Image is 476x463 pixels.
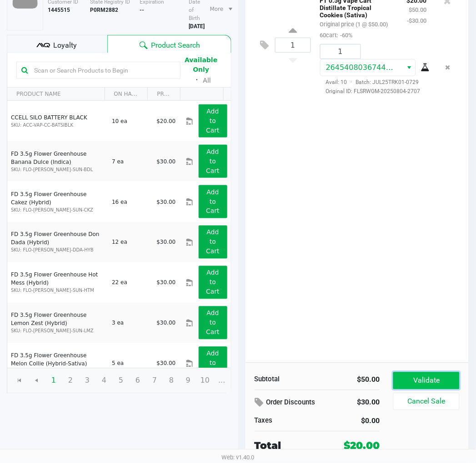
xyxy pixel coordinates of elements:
td: CCELL SILO BATTERY BLACK [7,101,108,141]
button: Select [402,59,416,76]
b: P0RM2882 [90,7,118,13]
span: $30.00 [156,199,175,205]
span: ᛫ [191,76,203,84]
small: Original price (1 @ $50.00) [320,21,388,28]
td: FD 3.5g Flower Greenhouse Lemon Zest (Hybrid) [7,303,108,343]
div: Order Discounts [255,395,334,411]
div: Subtotal [255,374,311,385]
span: Page 2 [62,372,79,389]
small: -$30.00 [407,17,427,24]
span: Go to the previous page [33,377,40,384]
span: Go to the previous page [28,372,45,389]
td: FD 3.5g Flower Greenhouse Hot Mess (Hybrid) [7,262,108,303]
span: Page 1 [45,372,62,389]
span: -60% [338,32,353,39]
div: Taxes [255,416,311,426]
span: $30.00 [156,280,175,286]
span: Original ID: FLSRWGM-20250804-2707 [320,87,427,95]
span: Go to the first page [11,372,28,389]
button: Add to Cart [199,226,227,259]
span: More [210,5,224,13]
p: SKU: FLO-[PERSON_NAME]-SUN-LMZ [11,328,104,335]
p: SKU: FLO-[PERSON_NAME]-SUN-BDL [11,166,104,173]
span: $20.00 [156,118,175,124]
b: [DATE] [189,23,205,30]
td: 3 ea [108,303,152,343]
span: $30.00 [156,239,175,246]
app-button-loader: Add to Cart [206,188,220,215]
app-button-loader: Add to Cart [206,108,220,134]
app-button-loader: Add to Cart [206,269,220,296]
button: Remove the package from the orderLine [442,59,454,76]
td: 16 ea [108,182,152,222]
button: Add to Cart [199,104,227,138]
span: $30.00 [156,158,175,165]
span: Page 4 [95,372,113,389]
span: Page 10 [196,372,214,389]
span: $30.00 [156,360,175,367]
b: -- [140,7,144,13]
td: 22 ea [108,262,152,303]
th: PRODUCT NAME [7,88,105,101]
input: Scan or Search Products to Begin [30,64,175,77]
span: Page 5 [112,372,130,389]
th: PRICE [147,88,180,101]
td: 5 ea [108,343,152,384]
span: Page 3 [79,372,96,389]
span: Product Search [151,40,200,51]
button: Cancel Sale [393,393,459,410]
small: $50.00 [409,6,427,13]
button: Add to Cart [199,145,227,178]
span: Page 11 [213,372,230,389]
span: Web: v1.40.0 [222,454,255,461]
app-button-loader: Add to Cart [206,350,220,376]
div: $20.00 [344,438,380,453]
div: Data table [7,88,231,368]
td: FD 3.5g Flower Greenhouse Cakez (Hybrid) [7,182,108,222]
button: Add to Cart [199,306,227,340]
span: Page 6 [129,372,146,389]
td: FD 3.5g Flower Greenhouse Banana Dulce (Indica) [7,141,108,182]
p: SKU: FLO-[PERSON_NAME]-DDA-HYB [11,247,104,254]
p: SKU: ACC-VAP-CC-BATSIBLK [11,122,104,128]
span: Go to the first page [16,377,23,384]
th: ON HAND [105,88,148,101]
div: Total [255,438,329,453]
div: $50.00 [324,374,380,385]
span: Go to the next page [230,372,248,389]
span: $30.00 [156,320,175,326]
span: Page 8 [163,372,180,389]
td: 10 ea [108,101,152,141]
td: FD 3.5g Flower Greenhouse Melon Collie (Hybrid-Sativa) [7,343,108,384]
span: Avail: 10 Batch: JUL25TRK01-0729 [320,79,419,85]
b: 1445515 [48,7,70,13]
p: SKU: FLO-[PERSON_NAME]-SUN-CKZ [11,207,104,213]
button: Add to Cart [199,185,227,218]
td: 12 ea [108,222,152,262]
span: Page 9 [180,372,197,389]
button: Add to Cart [199,266,227,299]
span: · [347,79,356,85]
button: Add to Cart [199,347,227,380]
app-button-loader: Add to Cart [206,148,220,174]
span: Page 7 [146,372,163,389]
div: $30.00 [347,395,380,410]
li: More [206,1,235,17]
small: 60cart: [320,32,353,39]
td: 7 ea [108,141,152,182]
button: All [203,76,211,85]
button: Validate [393,372,459,389]
p: SKU: FLO-[PERSON_NAME]-SUN-HTM [11,287,104,294]
td: FD 3.5g Flower Greenhouse Don Dada (Hybrid) [7,222,108,262]
span: 2645408036744659 [326,63,400,72]
span: Loyalty [53,40,77,51]
app-button-loader: Add to Cart [206,310,220,336]
app-button-loader: Add to Cart [206,229,220,255]
div: $0.00 [324,416,380,427]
